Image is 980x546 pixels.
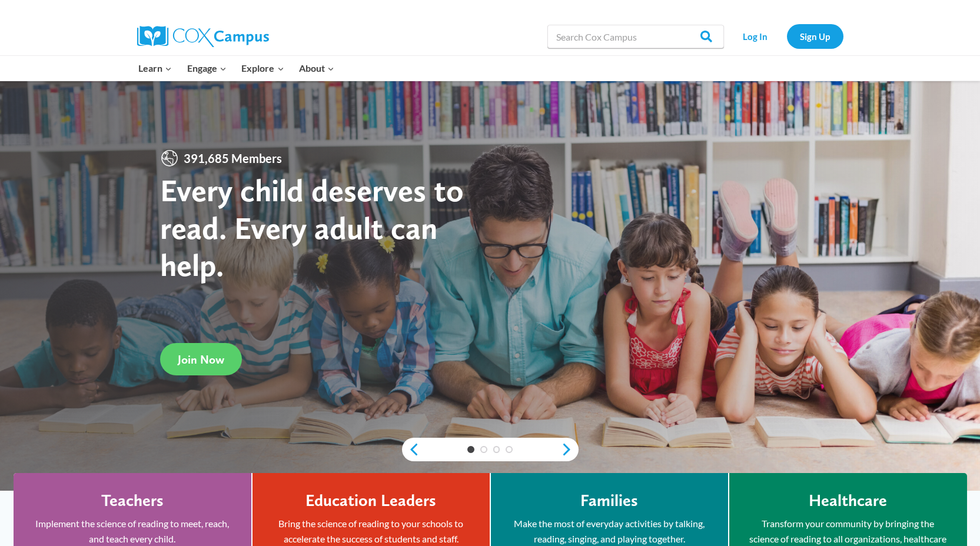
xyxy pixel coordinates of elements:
a: 4 [506,446,513,453]
div: content slider buttons [402,438,579,461]
h4: Teachers [101,491,164,511]
a: Log In [730,24,781,48]
span: Explore [241,61,284,76]
p: Make the most of everyday activities by talking, reading, singing, and playing together. [509,516,710,546]
a: Sign Up [787,24,843,48]
nav: Primary Navigation [131,56,342,81]
span: Learn [138,61,172,76]
a: 2 [480,446,487,453]
span: Join Now [178,352,224,367]
p: Implement the science of reading to meet, reach, and teach every child. [31,516,234,546]
span: 391,685 Members [179,149,287,168]
a: 1 [467,446,474,453]
h4: Families [580,491,638,511]
strong: Every child deserves to read. Every adult can help. [160,171,464,284]
a: previous [402,442,420,457]
img: Cox Campus [137,26,269,47]
p: Bring the science of reading to your schools to accelerate the success of students and staff. [270,516,472,546]
span: About [299,61,334,76]
span: Engage [187,61,227,76]
a: Join Now [160,343,242,375]
h4: Healthcare [809,491,887,511]
nav: Secondary Navigation [730,24,843,48]
a: 3 [493,446,500,453]
input: Search Cox Campus [547,25,724,48]
a: next [561,442,579,457]
h4: Education Leaders [305,491,436,511]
